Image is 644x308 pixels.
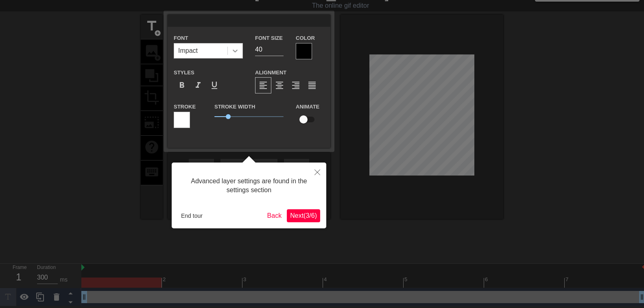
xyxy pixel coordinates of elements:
[154,30,161,37] span: add_circle
[37,265,56,270] label: Duration
[308,163,326,181] button: Close
[177,80,187,90] span: format_bold
[324,275,328,284] div: 4
[178,169,320,203] div: Advanced layer settings are found in the settings section
[485,275,489,284] div: 6
[296,34,315,42] label: Color
[13,270,25,284] div: 1
[219,1,463,11] div: The online gif editor
[80,293,88,301] span: drag_handle
[163,275,167,284] div: 2
[174,34,188,42] label: Font
[258,80,268,90] span: format_align_left
[243,275,248,284] div: 3
[60,275,68,284] div: ms
[287,209,320,222] button: Next
[214,103,255,111] label: Stroke Width
[174,69,194,77] label: Styles
[290,212,317,219] span: Next ( 3 / 6 )
[264,209,285,222] button: Back
[404,275,409,284] div: 5
[144,18,159,34] span: title
[255,69,286,77] label: Alignment
[565,275,570,284] div: 7
[174,103,196,111] label: Stroke
[275,80,284,90] span: format_align_center
[7,264,31,287] div: Frame
[307,80,317,90] span: format_align_justify
[291,80,301,90] span: format_align_right
[296,103,319,111] label: Animate
[178,46,198,56] div: Impact
[178,210,206,222] button: End tour
[255,34,283,42] label: Font Size
[193,80,203,90] span: format_italic
[210,80,219,90] span: format_underline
